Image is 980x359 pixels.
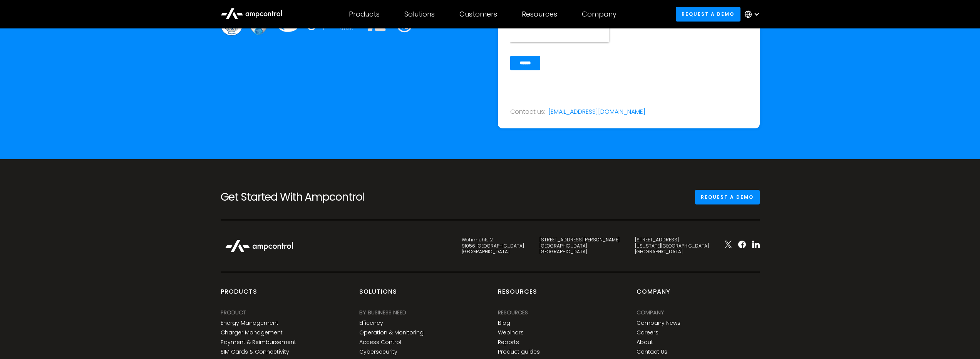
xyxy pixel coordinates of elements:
div: Products [349,10,380,18]
div: Solutions [359,288,397,302]
a: Request a demo [695,190,760,204]
a: Product guides [498,349,540,355]
div: Company [582,10,616,18]
a: Careers [637,329,658,336]
div: Solutions [404,10,435,18]
div: Resources [522,10,557,18]
a: Reports [498,339,519,346]
div: Company [637,288,670,302]
a: Efficency [359,320,383,326]
div: [STREET_ADDRESS][PERSON_NAME] [GEOGRAPHIC_DATA] [GEOGRAPHIC_DATA] [539,237,620,255]
a: [EMAIL_ADDRESS][DOMAIN_NAME] [548,108,645,116]
div: products [221,288,257,302]
div: [STREET_ADDRESS] [US_STATE][GEOGRAPHIC_DATA] [GEOGRAPHIC_DATA] [635,237,709,255]
div: Resources [498,288,537,302]
h2: Get Started With Ampcontrol [221,191,390,204]
img: Ampcontrol Logo [221,236,298,256]
a: Contact Us [637,349,667,355]
div: Wöhrmühle 2 91056 [GEOGRAPHIC_DATA] [GEOGRAPHIC_DATA] [462,237,524,255]
a: SIM Cards & Connectivity [221,349,289,355]
a: About [637,339,653,346]
div: PRODUCT [221,308,246,317]
a: Payment & Reimbursement [221,339,296,346]
a: Operation & Monitoring [359,329,424,336]
div: Company [637,308,664,317]
a: Webinars [498,329,524,336]
div: Customers [459,10,497,18]
div: Resources [498,308,528,317]
div: Contact us: [510,108,545,116]
a: Company News [637,320,680,326]
a: Energy Management [221,320,278,326]
a: Access Control [359,339,401,346]
a: Charger Management [221,329,283,336]
a: Blog [498,320,510,326]
div: BY BUSINESS NEED [359,308,406,317]
a: Cybersecurity [359,349,397,355]
a: Request a demo [676,7,740,21]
